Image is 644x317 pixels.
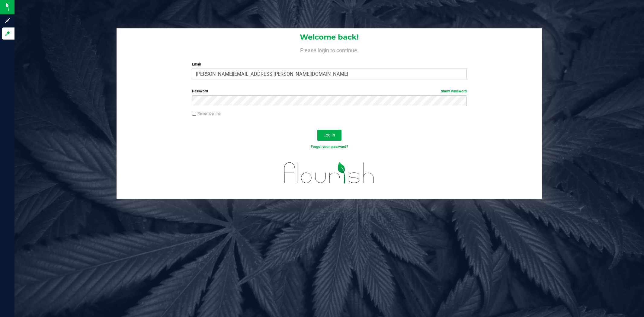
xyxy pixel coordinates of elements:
[192,111,220,116] label: Remember me
[311,145,348,149] a: Forgot your password?
[192,62,467,67] label: Email
[192,112,196,116] input: Remember me
[441,89,467,93] a: Show Password
[5,18,11,24] inline-svg: Sign up
[192,89,208,93] span: Password
[117,33,542,41] h1: Welcome back!
[5,30,11,37] inline-svg: Log in
[117,46,542,53] h4: Please login to continue.
[317,130,341,141] button: Log In
[323,133,335,137] span: Log In
[276,156,383,190] img: flourish_logo.svg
